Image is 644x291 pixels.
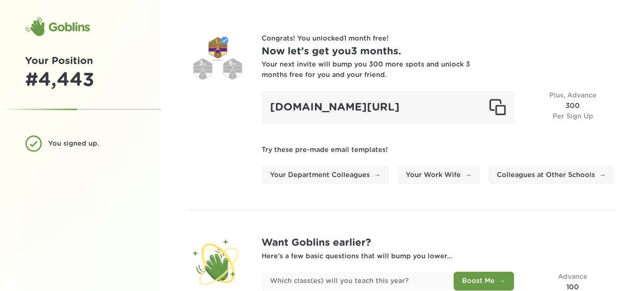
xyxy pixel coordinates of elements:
[262,145,615,155] p: Try these pre-made email templates!
[25,54,136,69] h1: Your Position
[397,166,480,185] a: Your Work Wife
[262,235,615,251] h1: Want Goblins earlier?
[25,17,90,37] div: Goblins
[25,69,136,92] div: # 4,443
[262,44,615,59] h1: Now let’s get you 3 months .
[262,251,615,262] p: Here’s a few basic questions that will bump you lower...
[262,90,514,124] div: [DOMAIN_NAME][URL]
[488,166,614,185] a: Colleagues at Other Schools
[262,166,389,185] a: Your Department Colleagues
[48,139,130,149] div: You signed up.
[262,33,615,44] p: Congrats! You unlocked 1 month free !
[558,273,587,280] span: Advance
[553,113,593,120] span: Per Sign Up
[531,90,615,124] div: 300
[262,272,452,291] input: Which class(es) will you teach this year?
[262,59,471,80] div: Your next invite will bump you 300 more spots and unlock 3 months free for you and your friend.
[549,92,597,99] span: Plus, Advance
[454,272,514,291] button: Boost Me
